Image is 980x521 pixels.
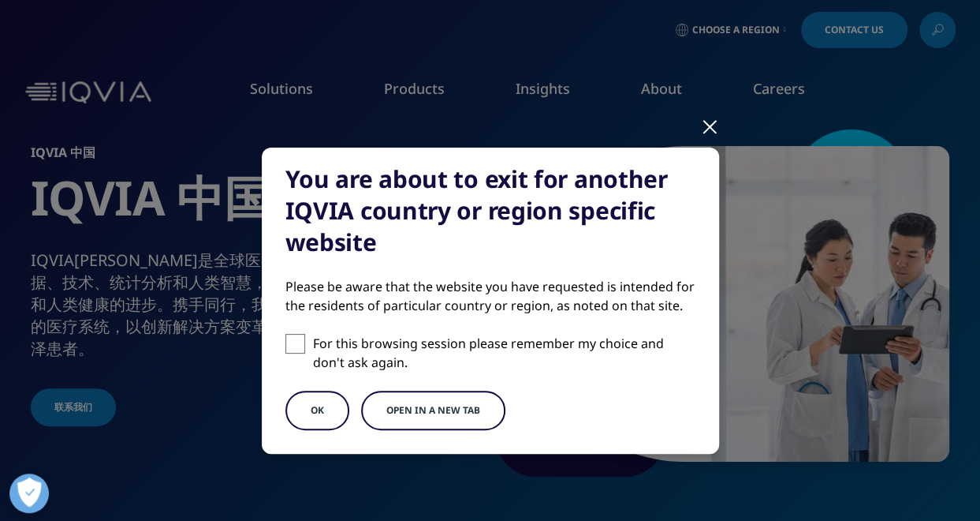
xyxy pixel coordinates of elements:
[313,334,695,372] p: For this browsing session please remember my choice and don't ask again.
[285,277,695,315] div: Please be aware that the website you have requested is intended for the residents of particular c...
[361,391,505,430] button: Open in a new tab
[9,474,49,513] button: Open Preferences
[285,391,349,430] button: OK
[285,163,695,258] div: You are about to exit for another IQVIA country or region specific website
